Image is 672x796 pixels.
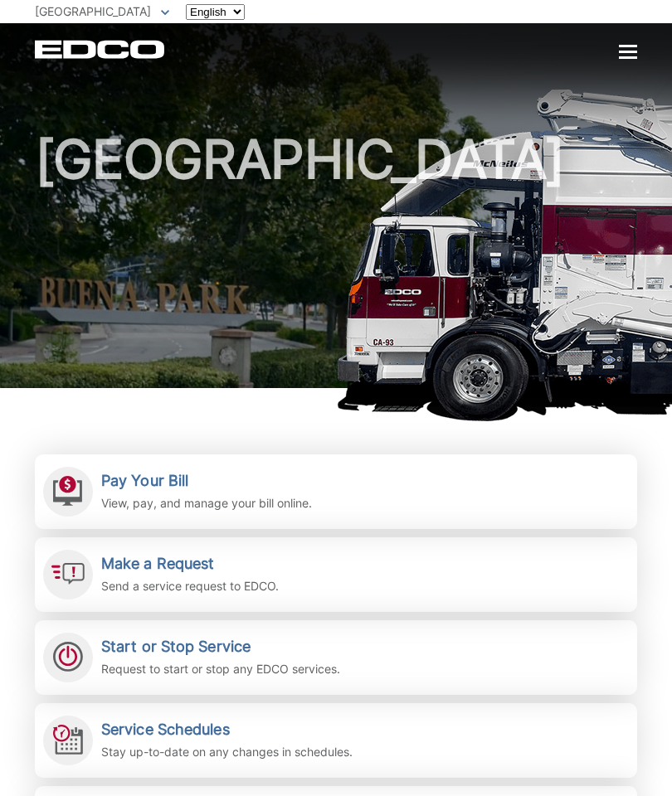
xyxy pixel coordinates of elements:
[101,494,312,512] p: View, pay, and manage your bill online.
[35,4,151,18] span: [GEOGRAPHIC_DATA]
[101,660,340,678] p: Request to start or stop any EDCO services.
[101,743,353,761] p: Stay up-to-date on any changes in schedules.
[35,133,637,396] h1: [GEOGRAPHIC_DATA]
[101,638,340,656] h2: Start or Stop Service
[101,555,279,573] h2: Make a Request
[101,472,312,490] h2: Pay Your Bill
[186,4,245,20] select: Select a language
[35,537,637,612] a: Make a Request Send a service request to EDCO.
[35,703,637,778] a: Service Schedules Stay up-to-date on any changes in schedules.
[101,577,279,595] p: Send a service request to EDCO.
[35,40,167,59] a: EDCD logo. Return to the homepage.
[101,721,353,739] h2: Service Schedules
[35,454,637,529] a: Pay Your Bill View, pay, and manage your bill online.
